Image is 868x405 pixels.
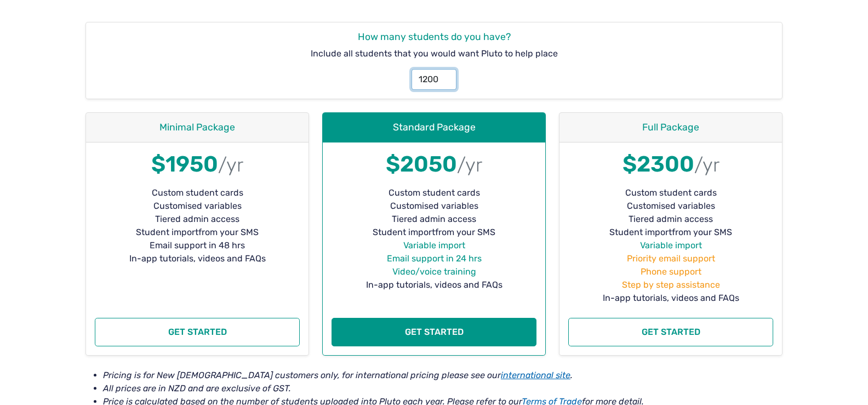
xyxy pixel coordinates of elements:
small: /yr [694,153,719,176]
button: Get started [95,318,300,346]
button: Get started [568,318,773,346]
li: Video/voice training [332,265,536,278]
li: Tiered admin access [332,213,536,226]
li: In-app tutorials, videos and FAQs [568,292,773,305]
h4: How many students do you have? [95,31,773,43]
li: Custom student cards [95,186,300,199]
button: Get started [332,318,536,346]
a: international site [501,370,570,380]
li: Customised variables [568,199,773,213]
li: In-app tutorials, videos and FAQs [95,252,300,265]
li: Tiered admin access [95,213,300,226]
li: Custom student cards [332,186,536,199]
li: In-app tutorials, videos and FAQs [332,278,536,292]
small: /yr [218,153,243,176]
li: Customised variables [332,199,536,213]
li: Phone support [568,265,773,278]
li: Customised variables [95,199,300,213]
h4: Full Package [568,122,773,133]
h1: $1950 [95,151,300,178]
li: Variable import [332,239,536,252]
li: Variable import [568,239,773,252]
small: /yr [457,153,482,176]
div: Include all students that you would want Pluto to help place [86,22,782,99]
li: Priority email support [568,252,773,265]
span: from your SMS [672,226,732,239]
li: Custom student cards [568,186,773,199]
li: All prices are in NZD and are exclusive of GST. [103,382,783,395]
h1: $2300 [568,151,773,178]
h1: $2050 [332,151,536,178]
li: Email support in 24 hrs [332,252,536,265]
li: Student import [568,226,773,239]
li: Pricing is for New [DEMOGRAPHIC_DATA] customers only, for international pricing please see our . [103,369,783,382]
span: from your SMS [198,226,259,239]
span: from your SMS [435,226,495,239]
li: Tiered admin access [568,213,773,226]
li: Student import [332,226,536,239]
h4: Minimal Package [95,122,300,133]
li: Student import [95,226,300,239]
li: Step by step assistance [568,278,773,292]
h4: Standard Package [332,122,536,133]
li: Email support in 48 hrs [95,239,300,252]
